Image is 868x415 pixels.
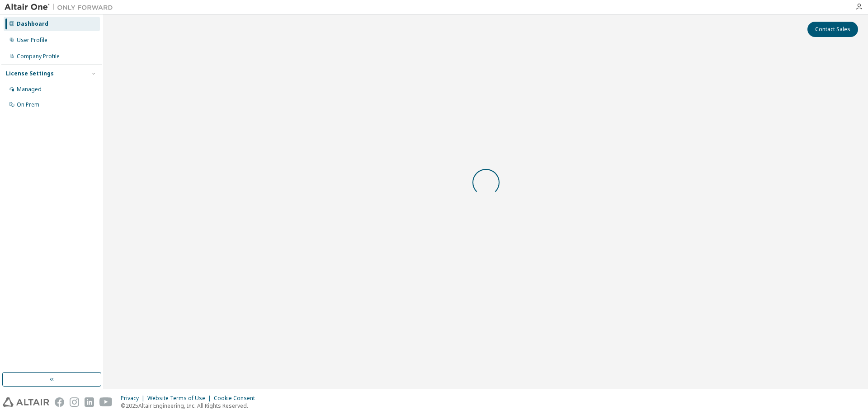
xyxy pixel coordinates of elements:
div: Managed [17,86,42,93]
img: facebook.svg [55,397,64,407]
p: © 2025 Altair Engineering, Inc. All Rights Reserved. [121,402,260,410]
div: Company Profile [17,53,60,60]
img: Altair One [5,3,118,12]
div: User Profile [17,37,47,44]
img: altair_logo.svg [3,397,49,407]
div: On Prem [17,101,39,108]
div: Dashboard [17,20,48,28]
div: Privacy [121,395,147,402]
img: instagram.svg [70,397,79,407]
button: Contact Sales [807,22,858,37]
img: linkedin.svg [85,397,94,407]
div: License Settings [6,70,54,77]
div: Website Terms of Use [147,395,214,402]
div: Cookie Consent [214,395,260,402]
img: youtube.svg [99,397,113,407]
